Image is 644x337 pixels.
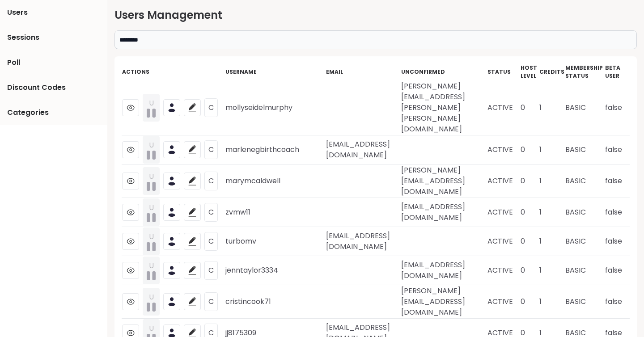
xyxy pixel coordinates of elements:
[204,232,218,251] button: C
[605,256,630,285] td: false
[225,227,326,256] td: turbomv
[326,135,401,164] td: [EMAIL_ADDRESS][DOMAIN_NAME]
[605,135,630,164] td: false
[401,164,487,198] td: [PERSON_NAME][EMAIL_ADDRESS][DOMAIN_NAME]
[487,198,520,227] td: ACTIVE
[143,227,160,255] button: U
[487,135,520,164] td: ACTIVE
[565,227,605,256] td: BASIC
[539,198,565,227] td: 1
[487,227,520,256] td: ACTIVE
[326,227,401,256] td: [EMAIL_ADDRESS][DOMAIN_NAME]
[605,63,630,80] th: Beta User
[204,98,218,117] button: C
[605,80,630,135] td: false
[565,198,605,227] td: BASIC
[143,136,160,164] button: U
[565,80,605,135] td: BASIC
[605,164,630,198] td: false
[114,7,637,23] h2: Users Management
[487,256,520,285] td: ACTIVE
[204,172,218,190] button: C
[7,7,28,18] span: Users
[520,198,538,227] td: 0
[520,164,538,198] td: 0
[143,167,160,195] button: U
[225,285,326,319] td: cristincook71
[520,80,538,135] td: 0
[401,63,487,80] th: Unconfirmed
[605,198,630,227] td: false
[539,63,565,80] th: credits
[487,63,520,80] th: Status
[225,63,326,80] th: Username
[204,203,218,222] button: C
[7,57,20,68] span: Poll
[204,261,218,280] button: C
[565,256,605,285] td: BASIC
[7,32,39,43] span: Sessions
[539,256,565,285] td: 1
[539,135,565,164] td: 1
[520,63,538,80] th: Host Level
[225,256,326,285] td: jenntaylor3334
[520,256,538,285] td: 0
[520,227,538,256] td: 0
[122,63,225,80] th: Actions
[565,164,605,198] td: BASIC
[539,80,565,135] td: 1
[401,80,487,135] td: [PERSON_NAME][EMAIL_ADDRESS][PERSON_NAME][PERSON_NAME][DOMAIN_NAME]
[565,285,605,319] td: BASIC
[326,63,401,80] th: Email
[143,257,160,284] button: U
[520,135,538,164] td: 0
[204,292,218,311] button: C
[539,164,565,198] td: 1
[143,94,160,122] button: U
[225,135,326,164] td: marlenegbirthcoach
[605,285,630,319] td: false
[204,140,218,159] button: C
[487,164,520,198] td: ACTIVE
[401,285,487,319] td: [PERSON_NAME][EMAIL_ADDRESS][DOMAIN_NAME]
[520,285,538,319] td: 0
[539,227,565,256] td: 1
[401,256,487,285] td: [EMAIL_ADDRESS][DOMAIN_NAME]
[225,80,326,135] td: mollyseidelmurphy
[401,198,487,227] td: [EMAIL_ADDRESS][DOMAIN_NAME]
[225,164,326,198] td: marymcaldwell
[143,198,160,226] button: U
[605,227,630,256] td: false
[7,107,49,118] span: Categories
[225,198,326,227] td: zvmw11
[565,135,605,164] td: BASIC
[487,80,520,135] td: ACTIVE
[487,285,520,319] td: ACTIVE
[143,288,160,316] button: U
[565,63,605,80] th: Membership Status
[7,82,66,93] span: Discount Codes
[539,285,565,319] td: 1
